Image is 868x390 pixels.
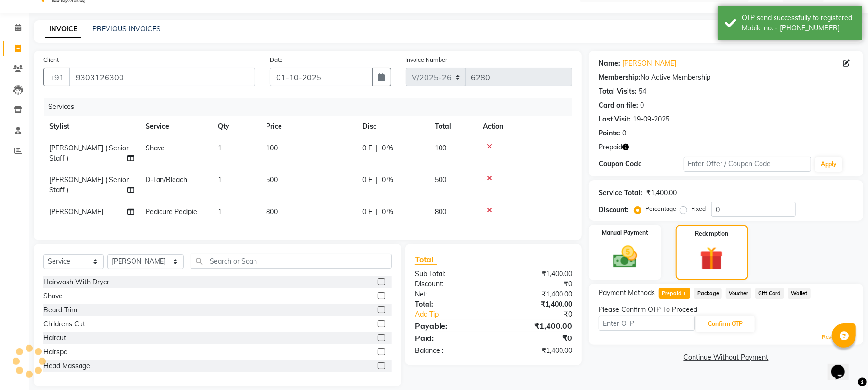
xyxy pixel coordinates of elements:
a: Continue Without Payment [591,352,861,363]
label: Client [43,55,59,64]
input: Search by Name/Mobile/Email/Code [69,68,255,86]
div: Shave [43,291,63,301]
div: 19-09-2025 [633,114,669,124]
div: ₹1,400.00 [494,289,579,299]
img: _cash.svg [605,243,645,271]
th: Stylist [43,116,140,137]
span: 1 [218,144,222,152]
div: Balance : [408,346,494,356]
div: Total: [408,299,494,309]
div: Discount: [408,279,494,289]
div: Beard Trim [43,305,77,315]
button: Confirm OTP [696,316,755,332]
div: Coupon Code [599,159,683,169]
span: Prepaid [659,288,690,299]
div: Paid: [408,332,494,344]
span: 1 [682,291,687,297]
th: Action [477,116,572,137]
span: 500 [266,175,278,184]
label: Manual Payment [602,229,648,237]
div: Payable: [408,320,494,332]
div: Please Confirm OTP To Proceed [599,305,854,315]
th: Qty [212,116,260,137]
span: [PERSON_NAME] ( Senior Staff ) [49,144,129,162]
div: ₹1,400.00 [494,320,579,332]
span: Gift Card [755,288,784,299]
span: Payment Methods [599,288,655,298]
span: 0 % [382,143,393,153]
div: ₹1,400.00 [494,346,579,356]
span: 0 F [362,143,372,153]
div: Last Visit: [599,114,631,124]
label: Invoice Number [406,55,448,64]
div: ₹1,400.00 [494,269,579,279]
a: PREVIOUS INVOICES [93,25,160,33]
div: Childrens Cut [43,319,85,329]
span: Total [415,255,437,265]
div: 0 [622,128,626,138]
button: Apply [815,157,842,172]
span: 0 F [362,207,372,217]
span: | [376,175,378,185]
span: 0 % [382,175,393,185]
span: Package [694,288,722,299]
div: Net: [408,289,494,299]
span: Wallet [788,288,811,299]
span: Prepaid [599,142,622,152]
a: INVOICE [45,21,81,38]
span: | [376,207,378,217]
input: Enter OTP [599,316,695,331]
span: 0 % [382,207,393,217]
div: Discount: [599,205,628,215]
div: No Active Membership [599,72,854,82]
span: Voucher [726,288,751,299]
div: ₹1,400.00 [646,188,677,198]
button: +91 [43,68,70,86]
th: Service [140,116,212,137]
label: Date [270,55,283,64]
th: Disc [357,116,429,137]
span: Pedicure Pedipie [146,207,197,216]
label: Redemption [695,229,728,238]
span: | [376,143,378,153]
span: 1 [218,207,222,216]
a: Resend OTP [822,333,854,341]
span: D-Tan/Bleach [146,175,187,184]
span: 800 [435,207,446,216]
div: ₹0 [508,309,579,320]
img: _gift.svg [693,244,731,273]
div: ₹0 [494,279,579,289]
div: Total Visits: [599,86,637,96]
input: Search or Scan [191,254,392,269]
span: Shave [146,144,165,152]
div: Points: [599,128,620,138]
span: 100 [266,144,278,152]
div: OTP send successfully to registered Mobile no. - 919303126300 [742,13,855,33]
div: Head Massage [43,361,90,371]
div: ₹1,400.00 [494,299,579,309]
div: Sub Total: [408,269,494,279]
span: [PERSON_NAME] ( Senior Staff ) [49,175,129,194]
span: 1 [218,175,222,184]
a: [PERSON_NAME] [622,58,676,68]
iframe: chat widget [828,351,858,380]
div: Services [44,98,579,116]
span: 100 [435,144,446,152]
input: Enter Offer / Coupon Code [684,157,811,172]
div: 54 [639,86,646,96]
div: Service Total: [599,188,642,198]
label: Percentage [645,204,676,213]
a: Add Tip [408,309,508,320]
div: Name: [599,58,620,68]
div: ₹0 [494,332,579,344]
div: 0 [640,100,644,110]
div: Membership: [599,72,641,82]
label: Fixed [691,204,706,213]
div: Card on file: [599,100,638,110]
span: 0 F [362,175,372,185]
div: Hairwash With Dryer [43,277,109,287]
div: Haircut [43,333,66,343]
span: 500 [435,175,446,184]
th: Total [429,116,477,137]
span: 800 [266,207,278,216]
